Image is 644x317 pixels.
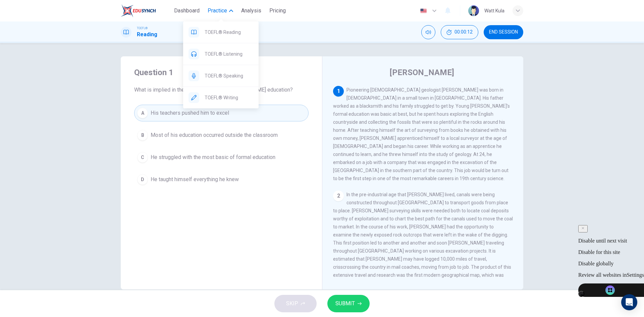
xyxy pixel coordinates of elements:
[267,5,288,17] button: Pricing
[137,108,148,118] div: A
[134,86,309,94] span: What is implied in the paragraph about [PERSON_NAME] education?
[335,299,355,308] span: SUBMIT
[137,31,157,39] h1: Reading
[183,21,259,43] div: TOEFL® Reading
[151,131,278,139] span: Most of his education occurred outside the classroom
[134,149,309,166] button: CHe struggled with the most basic of formal education
[489,30,518,35] span: END SESSION
[183,65,259,87] div: TOEFL® Speaking
[151,153,275,161] span: He struggled with the most basic of formal education
[333,86,344,97] div: 1
[205,94,253,102] span: TOEFL® Writing
[134,127,309,144] button: BMost of his education occurred outside the classroom
[134,67,309,78] h4: Question 1
[621,294,637,310] div: Open Intercom Messenger
[171,5,202,17] button: Dashboard
[441,25,478,39] div: Hide
[205,50,253,58] span: TOEFL® Listening
[205,5,236,17] button: Practice
[238,5,264,17] button: Analysis
[151,109,229,117] span: His teachers pushed him to excel
[241,7,261,15] span: Analysis
[183,43,259,65] div: TOEFL® Listening
[441,25,478,39] button: 00:00:12
[121,4,171,17] a: EduSynch logo
[421,25,435,39] div: Mute
[419,8,428,13] img: en
[121,4,156,17] img: EduSynch logo
[174,7,200,15] span: Dashboard
[333,192,513,302] span: In the pre-industrial age that [PERSON_NAME] lived, canals were being constructed throughout [GEO...
[134,105,309,121] button: AHis teachers pushed him to excel
[327,295,370,312] button: SUBMIT
[137,130,148,141] div: B
[333,191,344,201] div: 2
[137,26,148,31] span: TOEFL®
[484,25,523,39] button: END SESSION
[137,174,148,185] div: D
[137,152,148,163] div: C
[468,5,479,16] img: Profile picture
[269,7,286,15] span: Pricing
[208,7,227,15] span: Practice
[205,72,253,80] span: TOEFL® Speaking
[484,7,504,15] div: Watt Kula
[151,175,239,183] span: He taught himself everything he knew
[333,87,510,181] span: Pioneering [DEMOGRAPHIC_DATA] geologist [PERSON_NAME] was born in [DEMOGRAPHIC_DATA] in a small t...
[134,171,309,188] button: DHe taught himself everything he knew
[183,87,259,108] div: TOEFL® Writing
[454,30,473,35] span: 00:00:12
[390,67,454,78] h4: [PERSON_NAME]
[205,28,253,36] span: TOEFL® Reading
